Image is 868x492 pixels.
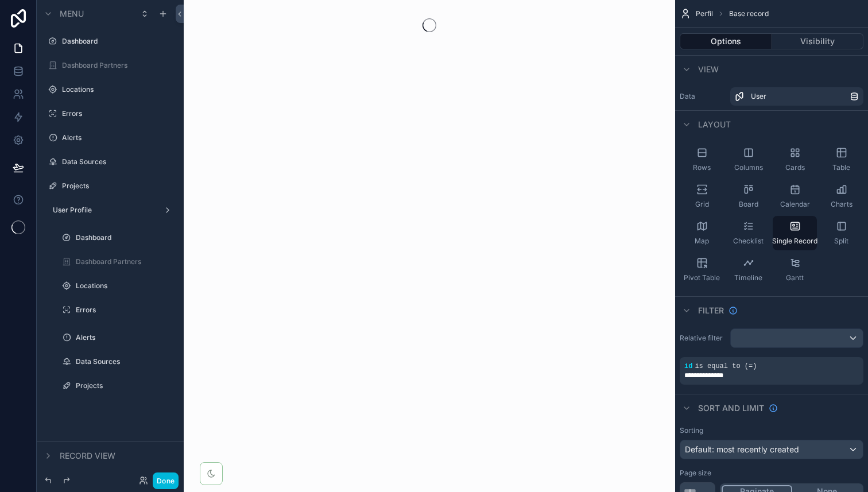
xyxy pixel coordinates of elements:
[739,200,758,209] span: Board
[772,33,864,49] button: Visibility
[698,402,764,414] span: Sort And Limit
[62,157,170,166] label: Data Sources
[62,109,170,118] label: Errors
[733,237,764,246] span: Checklist
[680,179,724,214] button: Grid
[76,281,170,290] label: Locations
[786,273,804,282] span: Gantt
[693,163,711,172] span: Rows
[76,305,170,315] label: Errors
[680,426,703,435] label: Sorting
[698,64,719,75] span: View
[698,119,731,130] span: Layout
[684,362,692,370] span: id
[819,179,863,214] button: Charts
[696,9,713,18] span: Perfil
[680,216,724,250] button: Map
[60,450,115,462] span: Record view
[819,216,863,250] button: Split
[680,33,772,49] button: Options
[680,253,724,287] button: Pivot Table
[832,163,850,172] span: Table
[76,333,170,342] label: Alerts
[726,253,770,287] button: Timeline
[695,362,757,370] span: is equal to (=)
[76,357,170,366] label: Data Sources
[773,253,817,287] button: Gantt
[680,468,711,478] label: Page size
[680,92,726,101] label: Data
[153,472,179,489] button: Done
[772,237,817,246] span: Single Record
[734,273,762,282] span: Timeline
[62,181,170,191] label: Projects
[62,85,170,94] label: Locations
[695,200,709,209] span: Grid
[62,133,170,142] label: Alerts
[62,61,170,70] label: Dashboard Partners
[726,179,770,214] button: Board
[680,334,726,343] label: Relative filter
[751,92,766,101] span: User
[773,179,817,214] button: Calendar
[62,37,170,46] label: Dashboard
[680,440,863,459] button: Default: most recently created
[76,233,170,242] label: Dashboard
[695,237,709,246] span: Map
[730,87,863,106] a: User
[680,142,724,177] button: Rows
[684,273,720,282] span: Pivot Table
[726,142,770,177] button: Columns
[734,163,763,172] span: Columns
[773,142,817,177] button: Cards
[819,142,863,177] button: Table
[698,305,724,316] span: Filter
[60,8,84,20] span: Menu
[685,444,799,454] span: Default: most recently created
[76,257,170,266] label: Dashboard Partners
[785,163,805,172] span: Cards
[53,206,154,215] label: User Profile
[780,200,810,209] span: Calendar
[773,216,817,250] button: Single Record
[76,381,170,390] label: Projects
[831,200,852,209] span: Charts
[726,216,770,250] button: Checklist
[729,9,769,18] span: Base record
[834,237,848,246] span: Split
